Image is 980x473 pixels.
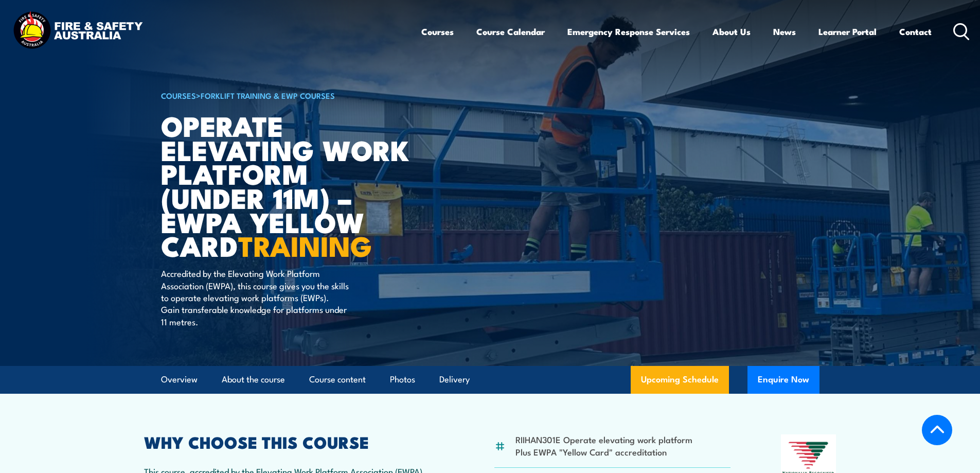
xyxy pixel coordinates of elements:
[567,18,690,45] a: Emergency Response Services
[712,18,751,45] a: About Us
[421,18,454,45] a: Courses
[144,434,444,449] h2: WHY CHOOSE THIS COURSE
[238,223,372,266] strong: TRAINING
[631,366,729,394] a: Upcoming Schedule
[161,366,198,393] a: Overview
[390,366,415,393] a: Photos
[773,18,796,45] a: News
[747,366,819,394] button: Enquire Now
[476,18,545,45] a: Course Calendar
[899,18,932,45] a: Contact
[161,113,415,257] h1: Operate Elevating Work Platform (under 11m) – EWPA Yellow Card
[818,18,877,45] a: Learner Portal
[515,446,692,458] li: Plus EWPA "Yellow Card" accreditation
[161,90,196,101] a: COURSES
[439,366,470,393] a: Delivery
[201,90,335,101] a: Forklift Training & EWP Courses
[222,366,285,393] a: About the course
[309,366,366,393] a: Course content
[161,267,349,327] p: Accredited by the Elevating Work Platform Association (EWPA), this course gives you the skills to...
[515,433,692,445] li: RIIHAN301E Operate elevating work platform
[161,89,415,101] h6: >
